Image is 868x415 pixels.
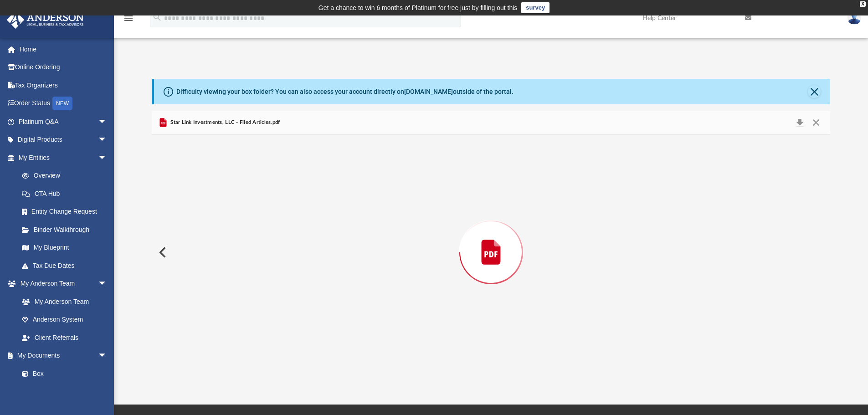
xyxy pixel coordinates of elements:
[13,220,121,239] a: Binder Walkthrough
[152,12,162,22] i: search
[6,40,121,58] a: Home
[152,111,831,370] div: Preview
[791,116,808,129] button: Download
[6,94,121,113] a: Order StatusNEW
[6,76,121,94] a: Tax Organizers
[6,347,116,365] a: My Documentsarrow_drop_down
[6,58,121,77] a: Online Ordering
[13,167,121,185] a: Overview
[521,2,550,13] a: survey
[13,328,116,347] a: Client Referrals
[13,383,116,401] a: Meeting Minutes
[123,13,134,24] i: menu
[6,275,116,293] a: My Anderson Teamarrow_drop_down
[13,256,121,275] a: Tax Due Dates
[98,347,116,365] span: arrow_drop_down
[98,275,116,293] span: arrow_drop_down
[808,116,824,129] button: Close
[169,118,280,127] span: Star Link Investments, LLC - Filed Articles.pdf
[6,149,121,167] a: My Entitiesarrow_drop_down
[13,184,121,203] a: CTA Hub
[404,88,453,95] a: [DOMAIN_NAME]
[847,11,861,25] img: User Pic
[52,97,72,110] div: NEW
[13,364,112,383] a: Box
[176,87,514,97] div: Difficulty viewing your box folder? You can also access your account directly on outside of the p...
[98,131,116,149] span: arrow_drop_down
[808,85,821,98] button: Close
[98,113,116,131] span: arrow_drop_down
[13,239,116,257] a: My Blueprint
[860,1,866,7] div: close
[6,113,121,131] a: Platinum Q&Aarrow_drop_down
[318,2,518,13] div: Get a chance to win 6 months of Platinum for free just by filling out this
[152,240,172,265] button: Previous File
[4,11,87,29] img: Anderson Advisors Platinum Portal
[123,17,134,24] a: menu
[13,311,116,329] a: Anderson System
[13,292,112,311] a: My Anderson Team
[6,131,121,149] a: Digital Productsarrow_drop_down
[13,203,121,221] a: Entity Change Request
[98,149,116,167] span: arrow_drop_down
